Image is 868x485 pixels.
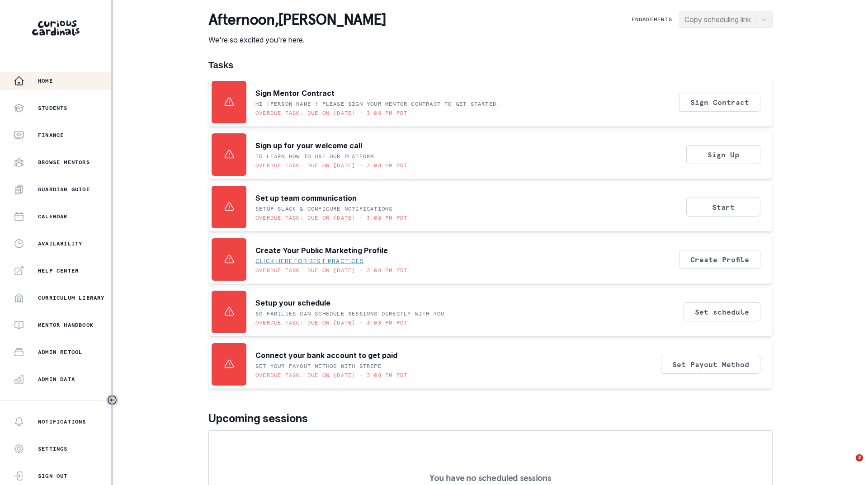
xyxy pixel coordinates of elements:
a: Click here for best practices [255,258,364,265]
p: Set up team communication [255,193,357,203]
p: Settings [38,445,68,452]
button: Sign Contract [679,93,760,112]
p: Admin Retool [38,348,82,356]
span: 2 [856,454,863,461]
p: Help Center [38,267,79,274]
p: Hi [PERSON_NAME]! Please sign your mentor contract to get started. [255,100,500,108]
p: SO FAMILIES CAN SCHEDULE SESSIONS DIRECTLY WITH YOU [255,310,444,317]
p: Sign up for your welcome call [255,140,362,151]
h1: Tasks [208,60,773,71]
p: Create Your Public Marketing Profile [255,245,388,256]
p: Guardian Guide [38,186,90,193]
button: Set Payout Method [661,355,760,374]
p: Overdue task: Due on [DATE] • 3:08 PM PDT [255,162,407,169]
p: afternoon , [PERSON_NAME] [208,11,386,29]
img: Curious Cardinals Logo [32,20,80,36]
p: Home [38,77,53,85]
p: Connect your bank account to get paid [255,350,397,361]
p: We're so excited you're here. [208,34,386,45]
button: Create Profile [679,250,760,269]
p: Setup Slack & Configure Notifications [255,205,392,212]
button: Start [686,198,760,217]
iframe: Intercom live chat [837,454,859,476]
p: Curriculum Library [38,294,105,301]
p: Mentor Handbook [38,321,94,329]
p: Upcoming sessions [208,410,773,427]
p: Sign Out [38,472,68,480]
p: Overdue task: Due on [DATE] • 3:08 PM PDT [255,319,407,326]
p: To learn how to use our platform [255,153,374,160]
p: Admin Data [38,376,75,383]
p: Students [38,104,68,112]
p: Sign Mentor Contract [255,88,335,99]
p: Notifications [38,418,86,425]
p: Set your payout method with Stripe [255,363,382,370]
p: Overdue task: Due on [DATE] • 3:08 PM PDT [255,372,407,379]
p: Calendar [38,213,68,220]
p: Engagements: [632,16,676,23]
p: Finance [38,132,64,139]
p: You have no scheduled sessions [429,473,551,482]
button: Sign Up [686,145,760,164]
p: Browse Mentors [38,159,90,166]
p: Overdue task: Due on [DATE] • 3:08 PM PDT [255,109,407,117]
p: Availability [38,240,82,247]
button: Toggle sidebar [106,394,118,406]
p: Overdue task: Due on [DATE] • 3:08 PM PDT [255,214,407,221]
button: Set schedule [684,302,760,321]
p: Overdue task: Due on [DATE] • 3:08 PM PDT [255,267,407,274]
p: Setup your schedule [255,297,330,308]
